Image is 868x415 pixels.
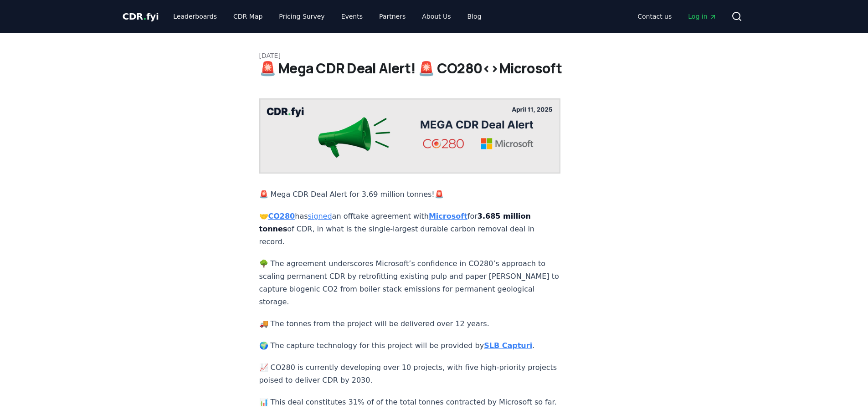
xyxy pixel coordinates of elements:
nav: Main [630,8,724,25]
a: Log in [681,8,724,25]
span: Log in [688,12,716,21]
a: Contact us [630,8,679,25]
a: Microsoft [429,212,467,220]
img: blog post image [259,98,561,174]
p: [DATE] [259,51,609,60]
a: Pricing Survey [272,8,332,25]
p: 🌳 The agreement underscores Microsoft’s confidence in CO280’s approach to scaling permanent CDR b... [259,257,561,308]
a: CO280 [268,212,295,220]
h1: 🚨 Mega CDR Deal Alert! 🚨 CO280<>Microsoft [259,60,609,77]
p: 🚚 The tonnes from the project will be delivered over 12 years. [259,318,561,330]
a: SLB Capturi [484,341,532,350]
a: signed [308,212,332,220]
p: 🚨 Mega CDR Deal Alert for 3.69 million tonnes!🚨 [259,188,561,201]
a: Partners [372,8,413,25]
span: CDR fyi [123,11,159,22]
a: Events [334,8,370,25]
p: 📈 CO280 is currently developing over 10 projects, with five high-priority projects poised to deli... [259,361,561,387]
a: Blog [460,8,489,25]
a: CDR Map [226,8,270,25]
a: Leaderboards [166,8,224,25]
span: . [143,11,146,22]
a: CDR.fyi [123,10,159,23]
nav: Main [166,8,488,25]
p: 🤝 has an offtake agreement with for of CDR, in what is the single-largest durable carbon removal ... [259,210,561,248]
a: About Us [415,8,458,25]
p: 🌍 The capture technology for this project will be provided by . [259,339,561,352]
p: 📊 This deal constitutes 31% of of the total tonnes contracted by Microsoft so far. [259,396,561,409]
